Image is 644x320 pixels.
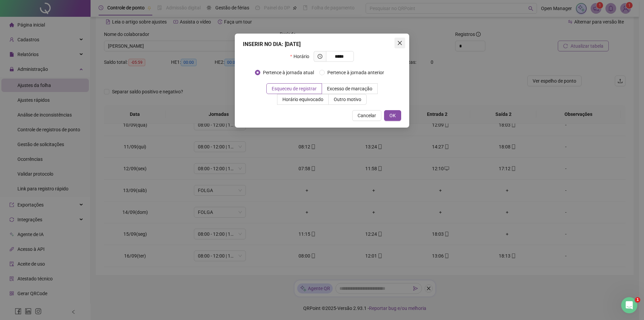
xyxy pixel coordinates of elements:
[389,112,396,119] span: OK
[318,54,322,59] span: clock-circle
[384,110,401,121] button: OK
[282,97,323,102] span: Horário equivocado
[290,51,313,62] label: Horário
[325,69,387,76] span: Pertence à jornada anterior
[397,40,402,46] span: close
[327,86,372,91] span: Excesso de marcação
[621,297,637,313] iframe: Intercom live chat
[394,38,405,48] button: Close
[635,297,640,303] span: 1
[272,86,317,91] span: Esqueceu de registrar
[243,40,401,48] div: INSERIR NO DIA : [DATE]
[358,112,376,119] span: Cancelar
[352,110,381,121] button: Cancelar
[334,97,361,102] span: Outro motivo
[260,69,317,76] span: Pertence à jornada atual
